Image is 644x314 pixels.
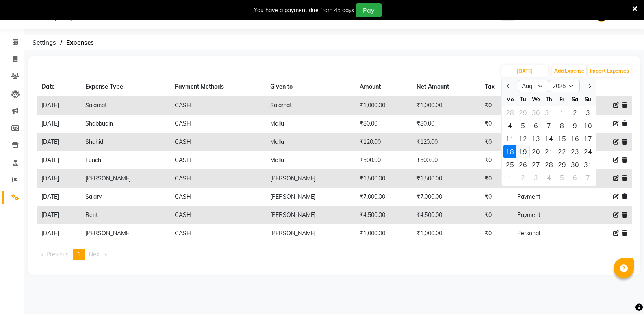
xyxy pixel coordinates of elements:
div: 28 [542,158,555,171]
div: Friday, September 5, 2025 [555,171,568,184]
div: Su [581,93,594,106]
select: Select month [518,80,549,92]
th: Amount [355,78,412,96]
td: [PERSON_NAME] [80,224,170,243]
td: ₹7,000.00 [355,188,412,206]
div: 1 [503,171,516,184]
td: Shahid [80,133,170,151]
td: [DATE] [37,115,80,133]
div: Saturday, August 9, 2025 [568,119,581,132]
div: Tuesday, August 19, 2025 [516,145,529,158]
div: 3 [529,171,542,184]
div: 14 [542,132,555,145]
div: 11 [503,132,516,145]
div: 4 [503,119,516,132]
td: Payment [512,206,578,224]
td: ₹120.00 [412,133,480,151]
div: Wednesday, August 6, 2025 [529,119,542,132]
input: PLACEHOLDER.DATE [501,65,548,77]
div: 21 [542,145,555,158]
div: Thursday, August 7, 2025 [542,119,555,132]
div: Sunday, August 31, 2025 [581,158,594,171]
nav: Pagination [37,249,632,260]
div: 15 [555,132,568,145]
div: Wednesday, August 13, 2025 [529,132,542,145]
div: 16 [568,132,581,145]
th: Tax [480,78,512,96]
div: 25 [503,158,516,171]
td: Rent [80,206,170,224]
span: Expenses [62,35,98,50]
div: We [529,93,542,106]
div: Saturday, August 30, 2025 [568,158,581,171]
div: 18 [503,145,516,158]
div: Sa [568,93,581,106]
td: ₹1,500.00 [412,169,480,188]
td: ₹0 [480,151,512,169]
div: Monday, August 25, 2025 [503,158,516,171]
td: Personal [512,224,578,243]
td: ₹4,500.00 [412,206,480,224]
td: [PERSON_NAME] [265,224,355,243]
div: 17 [581,132,594,145]
div: 4 [542,171,555,184]
div: 31 [542,106,555,119]
div: 2 [568,106,581,119]
td: ₹0 [480,133,512,151]
div: Tuesday, July 29, 2025 [516,106,529,119]
div: Friday, August 1, 2025 [555,106,568,119]
div: Wednesday, August 27, 2025 [529,158,542,171]
div: Saturday, August 2, 2025 [568,106,581,119]
div: Sunday, August 10, 2025 [581,119,594,132]
div: Monday, July 28, 2025 [503,106,516,119]
td: [DATE] [37,169,80,188]
td: ₹1,000.00 [412,96,480,115]
div: 19 [516,145,529,158]
div: Tuesday, August 26, 2025 [516,158,529,171]
td: Mallu [265,151,355,169]
div: Saturday, August 23, 2025 [568,145,581,158]
div: 23 [568,145,581,158]
td: ₹500.00 [412,151,480,169]
td: ₹0 [480,115,512,133]
div: Thursday, August 28, 2025 [542,158,555,171]
div: 31 [581,158,594,171]
div: Tu [516,93,529,106]
td: Lunch [80,151,170,169]
div: You have a payment due from 45 days [254,6,354,15]
div: Fr [555,93,568,106]
div: Thursday, August 14, 2025 [542,132,555,145]
div: Thursday, July 31, 2025 [542,106,555,119]
td: CASH [170,151,265,169]
td: [DATE] [37,224,80,243]
div: Wednesday, July 30, 2025 [529,106,542,119]
button: Import Expenses [588,65,631,77]
button: Pay [356,3,382,17]
div: 27 [529,158,542,171]
td: [DATE] [37,96,80,115]
div: 8 [555,119,568,132]
div: Tuesday, September 2, 2025 [516,171,529,184]
button: Previous month [505,80,512,93]
td: Mallu [265,133,355,151]
button: Add Expense [552,65,586,77]
th: Net Amount [412,78,480,96]
select: Select year [549,80,580,92]
td: CASH [170,188,265,206]
div: Sunday, August 3, 2025 [581,106,594,119]
div: 2 [516,171,529,184]
div: 1 [555,106,568,119]
td: CASH [170,96,265,115]
td: [PERSON_NAME] [265,169,355,188]
div: 24 [581,145,594,158]
span: Settings [28,35,60,50]
div: Saturday, August 16, 2025 [568,132,581,145]
div: 29 [555,158,568,171]
div: Mo [503,93,516,106]
td: [PERSON_NAME] [80,169,170,188]
td: [PERSON_NAME] [265,206,355,224]
div: 6 [568,171,581,184]
td: ₹1,500.00 [355,169,412,188]
div: 30 [568,158,581,171]
div: Th [542,93,555,106]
